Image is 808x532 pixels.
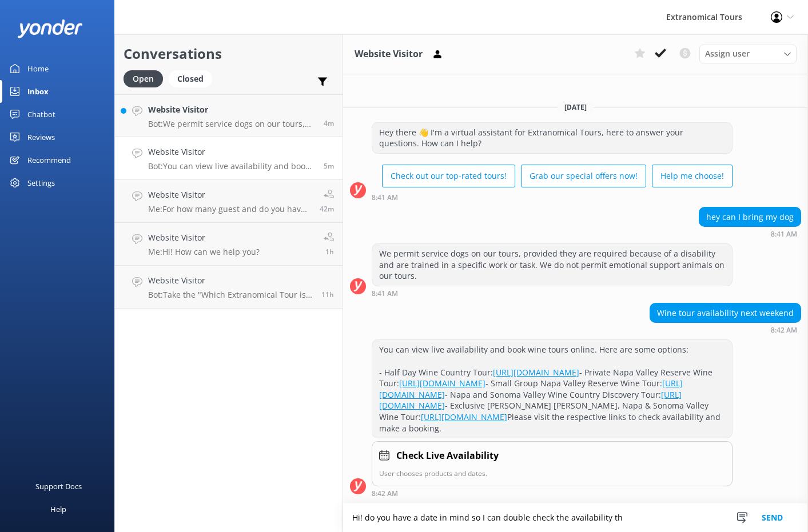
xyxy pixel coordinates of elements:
[343,503,808,532] textarea: Hi! do you have a date in mind so I can double check the availability th
[148,290,313,300] p: Bot: Take the "Which Extranomical Tour is Right for Me?" quiz [URL][DOMAIN_NAME] .
[148,189,311,201] h4: Website Visitor
[148,161,315,171] p: Bot: You can view live availability and book wine tours online. Here are some options: - Half Day...
[124,43,334,65] h2: Conversations
[324,161,334,171] span: Oct 08 2025 08:42am (UTC -07:00) America/Tijuana
[372,489,733,497] div: Oct 08 2025 08:42am (UTC -07:00) America/Tijuana
[379,468,725,479] p: User chooses products and dates.
[124,70,163,87] div: Open
[148,204,311,214] p: Me: For how many guest and do you have an exact date next weekend so I can double check the avail...
[396,449,499,463] h4: Check Live Availability
[27,149,71,171] div: Recommend
[699,45,797,63] div: Assign User
[35,475,82,498] div: Support Docs
[169,70,212,87] div: Closed
[148,103,315,116] h4: Website Visitor
[115,180,343,223] a: Website VisitorMe:For how many guest and do you have an exact date next weekend so I can double c...
[399,378,485,389] a: [URL][DOMAIN_NAME]
[148,146,315,158] h4: Website Visitor
[558,102,594,112] span: [DATE]
[115,137,343,180] a: Website VisitorBot:You can view live availability and book wine tours online. Here are some optio...
[148,274,313,287] h4: Website Visitor
[650,326,801,334] div: Oct 08 2025 08:42am (UTC -07:00) America/Tijuana
[320,204,334,214] span: Oct 08 2025 08:05am (UTC -07:00) America/Tijuana
[372,289,733,297] div: Oct 08 2025 08:41am (UTC -07:00) America/Tijuana
[521,165,646,187] button: Grab our special offers now!
[379,389,682,411] a: [URL][DOMAIN_NAME]
[372,194,398,201] strong: 8:41 AM
[324,118,334,128] span: Oct 08 2025 08:43am (UTC -07:00) America/Tijuana
[372,123,732,153] div: Hey there 👋 I'm a virtual assistant for Extranomical Tours, here to answer your questions. How ca...
[321,290,334,299] span: Oct 07 2025 09:44pm (UTC -07:00) America/Tijuana
[652,165,733,187] button: Help me choose!
[382,165,515,187] button: Check out our top-rated tours!
[379,378,683,400] a: [URL][DOMAIN_NAME]
[50,498,66,521] div: Help
[372,490,398,497] strong: 8:42 AM
[124,72,169,85] a: Open
[372,290,398,297] strong: 8:41 AM
[27,171,55,194] div: Settings
[699,207,801,227] div: hey can I bring my dog
[17,19,83,38] img: yonder-white-logo.png
[27,57,49,80] div: Home
[771,231,797,238] strong: 8:41 AM
[27,126,55,149] div: Reviews
[751,503,794,532] button: Send
[148,119,315,129] p: Bot: We permit service dogs on our tours, provided they are required because of a disability and ...
[650,303,801,323] div: Wine tour availability next weekend
[27,103,55,126] div: Chatbot
[169,72,218,85] a: Closed
[115,94,343,137] a: Website VisitorBot:We permit service dogs on our tours, provided they are required because of a d...
[372,193,733,201] div: Oct 08 2025 08:41am (UTC -07:00) America/Tijuana
[372,340,732,438] div: You can view live availability and book wine tours online. Here are some options: - Half Day Wine...
[27,80,49,103] div: Inbox
[493,367,579,378] a: [URL][DOMAIN_NAME]
[148,231,260,244] h4: Website Visitor
[115,223,343,266] a: Website VisitorMe:Hi! How can we help you?1h
[325,247,334,257] span: Oct 08 2025 07:14am (UTC -07:00) America/Tijuana
[148,247,260,257] p: Me: Hi! How can we help you?
[771,327,797,334] strong: 8:42 AM
[699,230,801,238] div: Oct 08 2025 08:41am (UTC -07:00) America/Tijuana
[115,266,343,309] a: Website VisitorBot:Take the "Which Extranomical Tour is Right for Me?" quiz [URL][DOMAIN_NAME] .11h
[355,47,423,62] h3: Website Visitor
[372,244,732,286] div: We permit service dogs on our tours, provided they are required because of a disability and are t...
[421,411,507,422] a: [URL][DOMAIN_NAME]
[705,47,750,60] span: Assign user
